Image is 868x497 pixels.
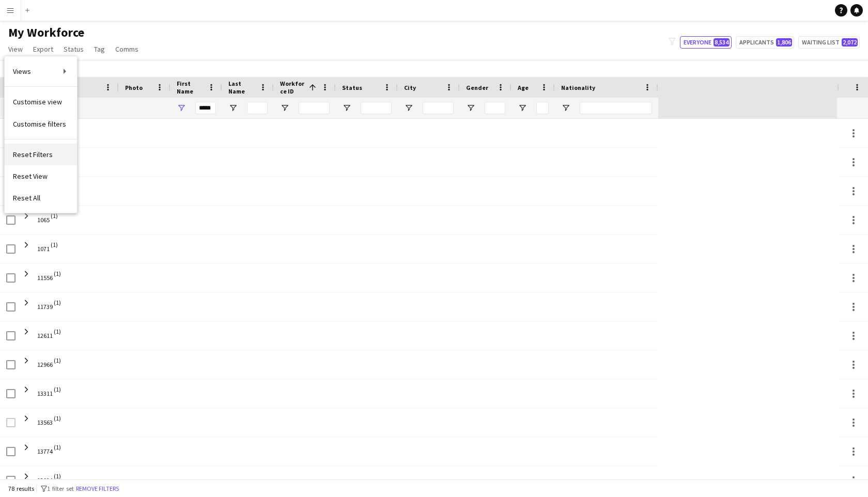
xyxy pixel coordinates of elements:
[37,263,53,292] span: 11556
[37,350,53,379] span: 12966
[580,102,652,114] input: Nationality Filter Input
[342,84,362,91] span: Status
[561,84,595,91] span: Nationality
[94,44,105,54] span: Tag
[714,38,730,46] span: 8,534
[518,84,529,91] span: Age
[8,25,84,40] span: My Workforce
[404,103,413,113] button: Open Filter Menu
[74,483,121,494] button: Remove filters
[4,42,27,56] a: View
[6,418,16,427] input: Row Selection is disabled for this row (unchecked)
[561,103,570,113] button: Open Filter Menu
[37,466,53,495] span: 13924
[37,408,53,437] span: 13563
[37,292,53,321] span: 11739
[342,103,351,113] button: Open Filter Menu
[47,485,74,492] span: 1 filter set
[59,42,88,56] a: Status
[111,42,143,56] a: Comms
[798,36,860,49] button: Waiting list2,072
[37,437,53,466] span: 13774
[466,103,475,113] button: Open Filter Menu
[54,263,61,284] span: (1)
[37,379,53,408] span: 13311
[54,321,61,341] span: (1)
[90,42,109,56] a: Tag
[54,437,61,457] span: (1)
[177,80,204,95] span: First Name
[466,84,488,91] span: Gender
[280,103,289,113] button: Open Filter Menu
[37,235,50,263] span: 1071
[404,84,416,91] span: City
[37,206,50,235] span: 1065
[228,80,255,95] span: Last Name
[842,38,858,46] span: 2,072
[54,379,61,399] span: (1)
[423,102,454,114] input: City Filter Input
[247,102,268,114] input: Last Name Filter Input
[776,38,792,46] span: 1,806
[115,44,138,54] span: Comms
[195,102,216,114] input: First Name Filter Input
[54,408,61,428] span: (1)
[228,103,238,113] button: Open Filter Menu
[485,102,505,114] input: Gender Filter Input
[33,44,53,54] span: Export
[51,235,58,255] span: (1)
[280,80,305,95] span: Workforce ID
[125,84,143,91] span: Photo
[51,206,58,226] span: (1)
[536,102,549,114] input: Age Filter Input
[736,36,794,49] button: Applicants1,806
[29,42,57,56] a: Export
[299,102,330,114] input: Workforce ID Filter Input
[177,103,186,113] button: Open Filter Menu
[37,321,53,350] span: 12611
[64,44,84,54] span: Status
[54,466,61,486] span: (1)
[8,44,23,54] span: View
[54,350,61,370] span: (1)
[361,102,392,114] input: Status Filter Input
[518,103,527,113] button: Open Filter Menu
[680,36,732,49] button: Everyone8,534
[54,292,61,313] span: (1)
